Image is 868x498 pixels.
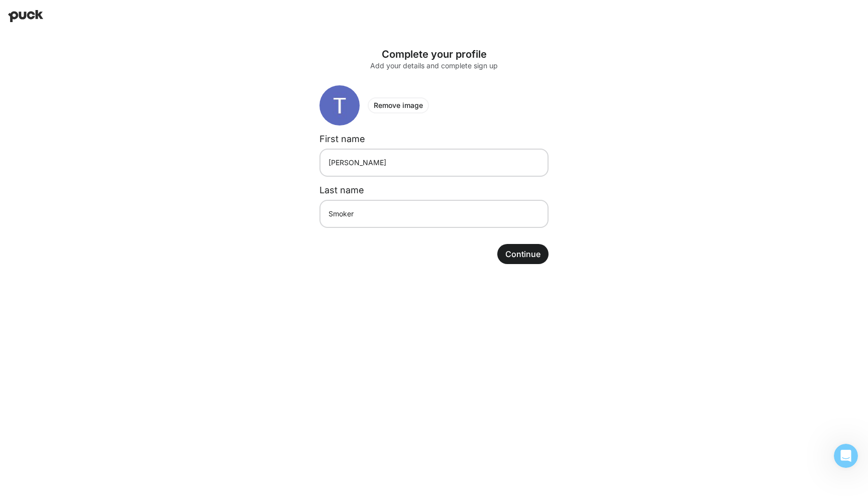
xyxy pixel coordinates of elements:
button: Continue [497,244,549,264]
iframe: Intercom live chat [834,444,858,468]
div: Add your details and complete sign up [336,62,532,69]
img: 3oXy6dP9.300.jpg [319,85,360,126]
button: Remove image [368,97,429,113]
div: Complete your profile [336,48,532,60]
input: Last name [319,200,549,228]
label: Last name [319,185,364,195]
label: First name [319,134,365,144]
img: Puck home [8,10,43,22]
input: First name [319,149,549,177]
